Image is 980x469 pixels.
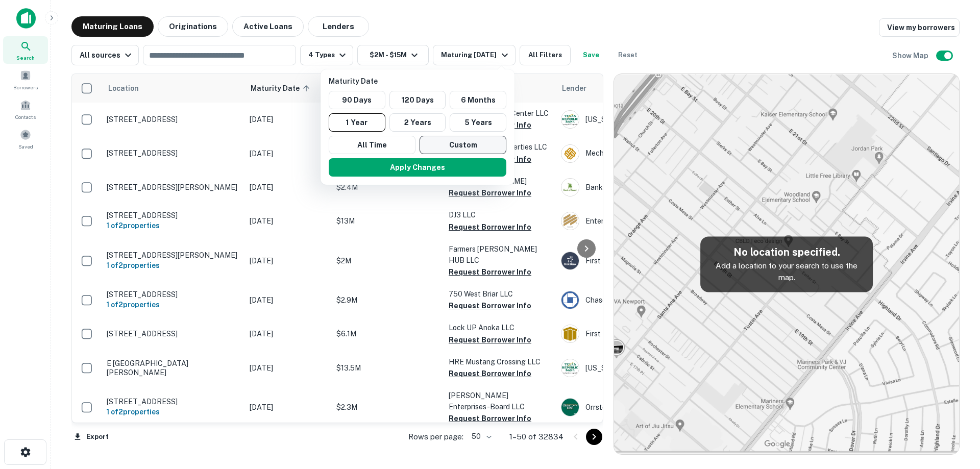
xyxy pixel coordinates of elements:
[929,387,980,436] iframe: Chat Widget
[450,91,506,109] button: 6 Months
[329,136,415,154] button: All Time
[420,136,506,154] button: Custom
[389,113,446,132] button: 2 Years
[450,113,506,132] button: 5 Years
[329,158,506,177] button: Apply Changes
[329,91,385,109] button: 90 Days
[329,113,385,132] button: 1 Year
[329,76,510,87] p: Maturity Date
[389,91,446,109] button: 120 Days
